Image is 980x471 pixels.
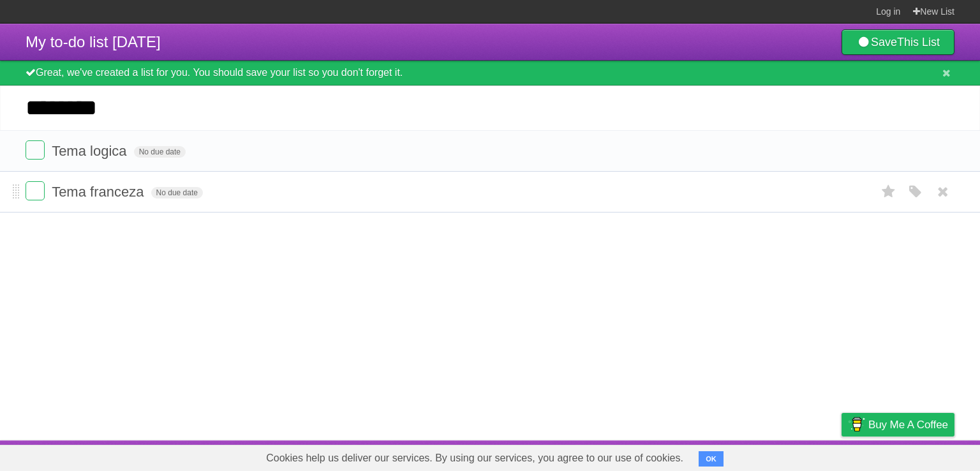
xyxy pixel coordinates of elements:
a: Developers [714,444,766,468]
a: Terms [782,444,810,468]
span: Buy me a coffee [868,414,948,436]
button: OK [699,451,724,467]
label: Done [26,181,45,200]
span: Tema logica [52,143,130,159]
a: Suggest a feature [874,444,954,468]
span: No due date [151,187,203,198]
label: Done [26,140,45,160]
span: Cookies help us deliver our services. By using our services, you agree to our use of cookies. [253,445,696,471]
img: Buy me a coffee [848,414,865,435]
b: This List [897,36,940,49]
a: Buy me a coffee [842,413,954,437]
a: About [672,444,699,468]
span: No due date [134,146,186,158]
label: Star task [877,181,901,202]
span: My to-do list [DATE] [26,33,161,50]
span: Tema franceza [52,184,147,200]
a: SaveThis List [842,29,954,55]
a: Privacy [825,444,858,468]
